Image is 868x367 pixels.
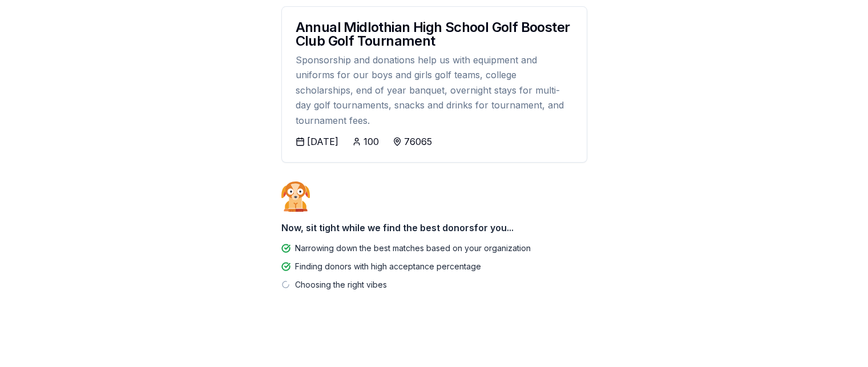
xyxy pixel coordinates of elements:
[295,241,531,255] div: Narrowing down the best matches based on your organization
[281,181,310,212] img: Dog waiting patiently
[364,135,379,148] div: 100
[307,135,338,148] div: [DATE]
[296,53,573,128] div: Sponsorship and donations help us with equipment and uniforms for our boys and girls golf teams, ...
[296,21,573,48] div: Annual Midlothian High School Golf Booster Club Golf Tournament
[281,216,587,239] div: Now, sit tight while we find the best donors for you...
[404,135,432,148] div: 76065
[295,278,387,292] div: Choosing the right vibes
[295,260,481,273] div: Finding donors with high acceptance percentage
